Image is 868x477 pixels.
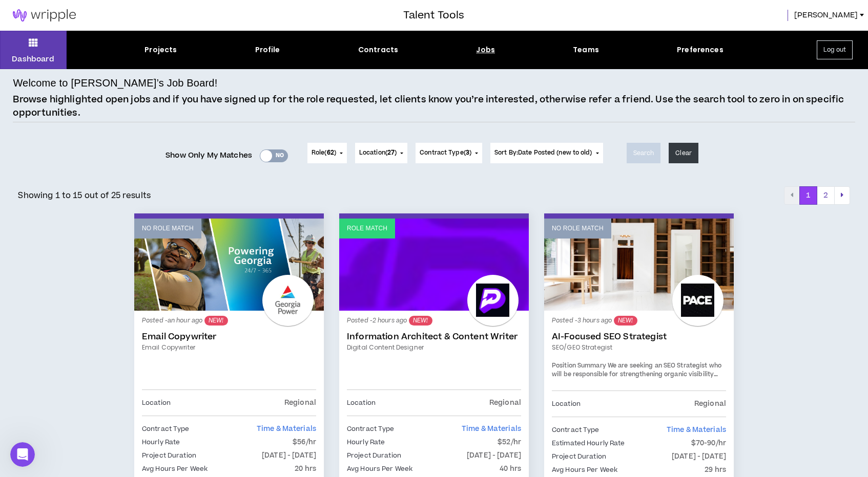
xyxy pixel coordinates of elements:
button: Contract Type(3) [416,143,482,163]
p: Posted - 3 hours ago [552,316,726,326]
div: Projects [144,45,177,55]
button: Clear [669,143,698,163]
button: Location(27) [355,143,407,163]
p: Project Duration [347,450,401,461]
nav: pagination [784,186,850,205]
p: 20 hrs [295,463,316,474]
p: Showing 1 to 15 out of 25 results [18,189,151,202]
button: Sort By:Date Posted (new to old) [490,143,603,163]
div: Contracts [358,45,398,55]
iframe: Intercom live chat [10,442,35,467]
sup: NEW! [614,316,637,326]
p: Regional [694,398,726,409]
span: 3 [466,148,469,157]
p: [DATE] - [DATE] [672,451,726,462]
p: Estimated Hourly Rate [552,438,625,449]
h4: Welcome to [PERSON_NAME]’s Job Board! [13,75,217,91]
a: Email Copywriter [142,343,316,352]
p: Avg Hours Per Week [142,463,208,474]
button: Role(62) [307,143,347,163]
span: 62 [327,148,334,157]
p: Posted - an hour ago [142,316,316,326]
p: No Role Match [552,224,604,233]
p: Location [347,397,376,408]
p: Avg Hours Per Week [347,463,412,474]
p: [DATE] - [DATE] [467,450,521,461]
p: Role Match [347,224,387,233]
a: No Role Match [544,219,734,311]
span: We are seeking an SEO Strategist who will be responsible for strengthening organic visibility and... [552,361,721,469]
span: Sort By: Date Posted (new to old) [494,148,592,157]
span: Contract Type ( ) [420,148,471,158]
p: Location [552,398,581,409]
strong: Position Summary [552,361,606,370]
sup: NEW! [409,316,432,326]
button: 2 [817,186,835,205]
a: No Role Match [134,219,324,311]
p: Hourly Rate [142,437,180,448]
button: 1 [799,186,817,205]
p: Browse highlighted open jobs and if you have signed up for the role requested, let clients know y... [13,93,855,119]
p: Contract Type [347,423,395,435]
a: SEO/GEO Strategist [552,343,726,352]
a: AI-Focused SEO Strategist [552,332,726,342]
span: [PERSON_NAME] [794,10,858,21]
p: 40 hrs [500,463,521,474]
p: No Role Match [142,224,194,233]
h3: Talent Tools [403,8,464,23]
p: [DATE] - [DATE] [262,450,316,461]
p: $52/hr [498,437,521,448]
sup: NEW! [204,316,228,326]
p: $70-90/hr [691,438,726,449]
span: Time & Materials [667,425,726,435]
p: Contract Type [142,423,190,435]
a: Role Match [339,219,529,311]
p: Location [142,397,171,408]
div: Profile [255,45,280,55]
div: Preferences [677,45,724,55]
p: Posted - 2 hours ago [347,316,521,326]
span: Time & Materials [257,424,316,434]
p: Hourly Rate [347,437,385,448]
span: Show Only My Matches [166,148,252,163]
span: Role ( ) [312,148,336,158]
div: Teams [573,45,599,55]
p: Avg Hours Per Week [552,464,617,475]
a: Information Architect & Content Writer [347,332,521,342]
button: Search [627,143,661,163]
p: Dashboard [12,54,54,64]
a: Email Copywriter [142,332,316,342]
span: Time & Materials [462,424,521,434]
p: Regional [284,397,316,408]
a: Digital Content Designer [347,343,521,352]
p: Contract Type [552,424,600,436]
p: Project Duration [552,451,606,462]
p: $56/hr [293,437,316,448]
p: 29 hrs [705,464,726,475]
p: Regional [489,397,521,408]
button: Log out [817,40,853,59]
span: 27 [387,148,395,157]
p: Project Duration [142,450,196,461]
span: Location ( ) [359,148,397,158]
